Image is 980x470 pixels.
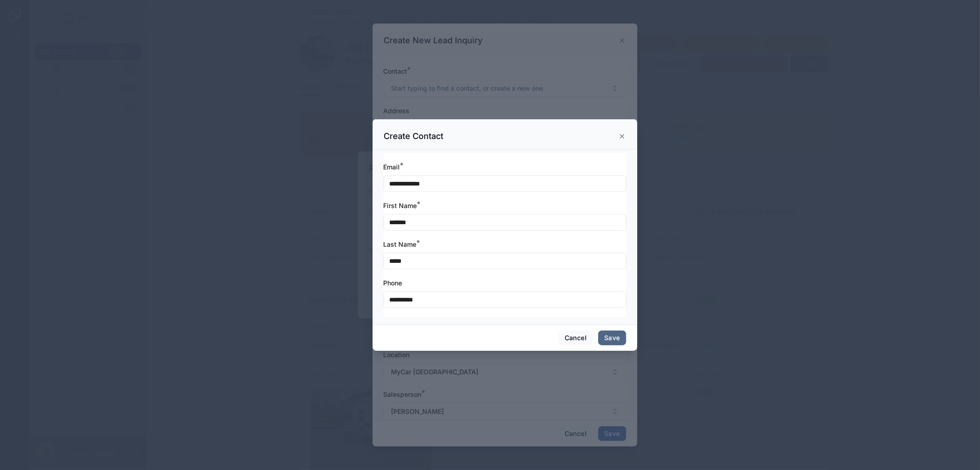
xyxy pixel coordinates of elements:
span: Phone [384,279,402,287]
span: Email [384,163,400,171]
button: Save [598,331,626,345]
span: First Name [384,202,417,209]
span: Last Name [384,240,417,248]
button: Cancel [559,331,593,345]
h3: Create Contact [384,131,444,142]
